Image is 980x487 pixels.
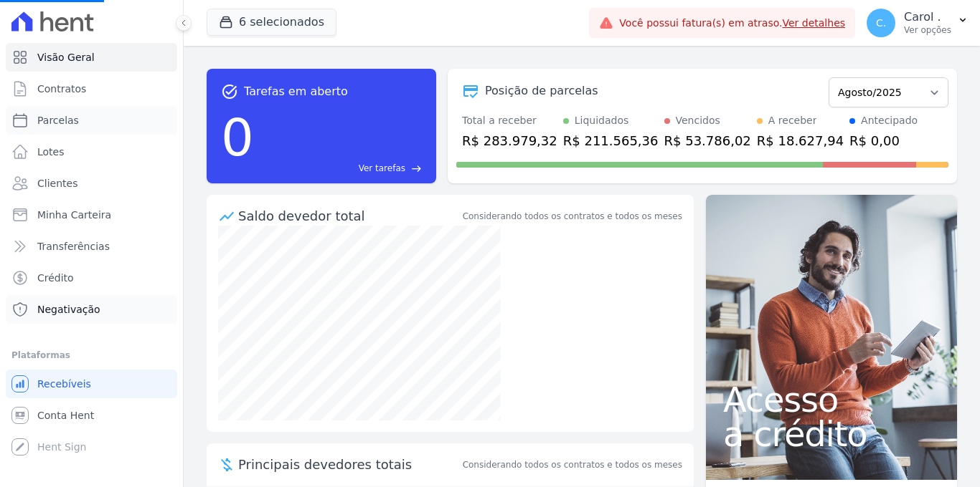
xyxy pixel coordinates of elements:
span: C. [876,18,886,28]
span: Conta Hent [37,408,94,423]
span: Visão Geral [37,50,95,64]
div: Posição de parcelas [485,82,598,100]
div: Liquidados [575,113,629,128]
div: R$ 53.786,02 [664,131,751,150]
a: Conta Hent [6,401,177,430]
p: Ver opções [904,24,951,36]
a: Clientes [6,169,177,198]
div: R$ 211.565,36 [563,131,659,150]
span: Contratos [37,82,86,96]
div: Vencidos [676,113,720,128]
a: Visão Geral [6,43,177,72]
span: task_alt [221,83,238,100]
span: Acesso [723,382,940,417]
span: east [411,163,422,174]
a: Negativação [6,295,177,324]
div: Considerando todos os contratos e todos os meses [463,210,682,223]
a: Ver detalhes [782,17,845,29]
a: Recebíveis [6,370,177,398]
span: a crédito [723,417,940,451]
div: Saldo devedor total [238,206,460,226]
span: Recebíveis [37,377,91,391]
a: Lotes [6,138,177,166]
a: Crédito [6,264,177,292]
span: Principais devedores totais [238,455,460,474]
div: A receber [768,113,817,128]
span: Negativação [37,302,100,317]
a: Parcelas [6,106,177,135]
span: Crédito [37,271,74,285]
span: Parcelas [37,113,79,127]
div: R$ 283.979,32 [462,131,557,150]
a: Transferências [6,232,177,261]
a: Contratos [6,74,177,103]
a: Minha Carteira [6,201,177,229]
span: Minha Carteira [37,208,111,222]
span: Clientes [37,176,77,191]
a: Ver tarefas east [260,162,422,175]
span: Considerando todos os contratos e todos os meses [463,458,682,471]
div: R$ 0,00 [849,131,918,150]
span: Lotes [37,145,65,159]
p: Carol . [904,10,951,24]
div: Plataformas [11,347,171,364]
div: Total a receber [462,113,557,128]
span: Ver tarefas [359,162,405,175]
span: Tarefas em aberto [244,83,348,100]
button: C. Carol . Ver opções [855,3,980,43]
div: 0 [221,100,254,175]
span: Transferências [37,239,110,254]
span: Você possui fatura(s) em atraso. [619,16,845,31]
button: 6 selecionados [207,9,336,36]
div: R$ 18.627,94 [757,131,844,150]
div: Antecipado [861,113,918,128]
